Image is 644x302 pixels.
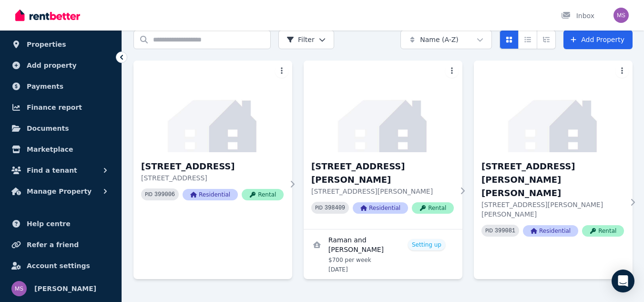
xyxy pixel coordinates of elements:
[278,30,334,49] button: Filter
[8,119,114,138] a: Documents
[27,102,82,113] span: Finance report
[8,214,114,233] a: Help centre
[537,30,556,49] button: Expanded list view
[27,81,63,92] span: Payments
[412,202,454,214] span: Rental
[315,205,323,210] small: PID
[353,202,408,214] span: Residential
[523,225,578,237] span: Residential
[495,228,515,234] code: 399081
[183,189,238,200] span: Residential
[613,8,629,23] img: Milan Singh
[27,260,90,271] span: Account settings
[133,61,292,216] a: 65 Gympie Terrace, Noosaville[STREET_ADDRESS][STREET_ADDRESS]PID 399006ResidentialRental
[615,64,629,78] button: More options
[518,30,537,49] button: Compact list view
[242,189,284,200] span: Rental
[325,205,345,211] code: 398409
[27,165,77,176] span: Find a tenant
[27,218,71,229] span: Help centre
[145,192,153,197] small: PID
[500,30,519,49] button: Card view
[474,61,633,252] a: 110/46 Moriarty Cl, Wetherill Park[STREET_ADDRESS][PERSON_NAME][PERSON_NAME][STREET_ADDRESS][PERS...
[8,77,114,96] a: Payments
[27,186,92,197] span: Manage Property
[8,140,114,159] a: Marketplace
[485,228,493,233] small: PID
[27,60,77,71] span: Add property
[275,64,288,78] button: More options
[27,239,79,250] span: Refer a friend
[8,256,114,275] a: Account settings
[8,98,114,117] a: Finance report
[27,144,73,155] span: Marketplace
[582,225,624,237] span: Rental
[400,30,492,49] button: Name (A-Z)
[500,30,556,49] div: View options
[8,56,114,75] a: Add property
[8,35,114,54] a: Properties
[311,187,454,196] p: [STREET_ADDRESS][PERSON_NAME]
[445,64,459,78] button: More options
[133,61,292,152] img: 65 Gympie Terrace, Noosaville
[311,160,454,187] h3: [STREET_ADDRESS][PERSON_NAME]
[8,182,114,201] button: Manage Property
[8,235,114,254] a: Refer a friend
[8,161,114,180] button: Find a tenant
[141,160,284,173] h3: [STREET_ADDRESS]
[481,160,624,200] h3: [STREET_ADDRESS][PERSON_NAME][PERSON_NAME]
[563,30,633,49] a: Add Property
[612,270,634,292] div: Open Intercom Messenger
[11,281,27,296] img: Milan Singh
[481,200,624,219] p: [STREET_ADDRESS][PERSON_NAME][PERSON_NAME]
[286,35,315,44] span: Filter
[34,283,96,294] span: [PERSON_NAME]
[27,39,66,50] span: Properties
[15,8,80,22] img: RentBetter
[141,173,284,183] p: [STREET_ADDRESS]
[420,35,459,44] span: Name (A-Z)
[561,11,594,21] div: Inbox
[27,123,69,134] span: Documents
[304,229,462,279] a: View details for Raman and Sonu kaur
[304,61,462,152] img: 101/36 Moriarty Pl, Bald Hills
[304,61,462,229] a: 101/36 Moriarty Pl, Bald Hills[STREET_ADDRESS][PERSON_NAME][STREET_ADDRESS][PERSON_NAME]PID 39840...
[474,61,633,152] img: 110/46 Moriarty Cl, Wetherill Park
[154,191,175,198] code: 399006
